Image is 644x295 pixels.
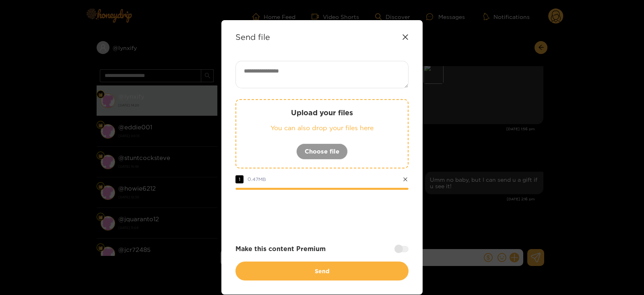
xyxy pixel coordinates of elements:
[296,143,348,160] button: Choose file
[235,262,409,280] button: Send
[235,175,244,183] span: 1
[235,32,270,42] strong: Send file
[248,177,266,182] span: 0.47 MB
[235,244,326,253] strong: Make this content Premium
[252,123,392,133] p: You can also drop your files here
[252,108,392,117] p: Upload your files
